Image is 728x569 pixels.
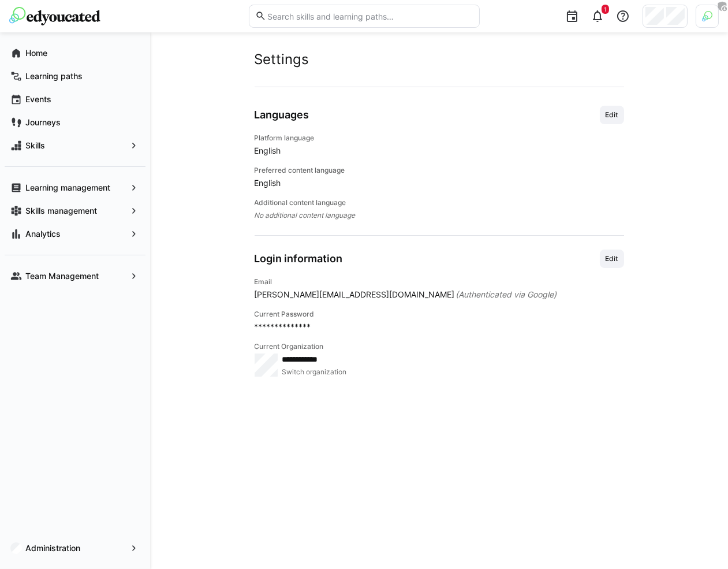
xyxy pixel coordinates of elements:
[266,11,473,21] input: Search skills and learning paths…
[604,6,607,13] span: 1
[255,145,624,157] span: English
[255,289,455,300] span: [PERSON_NAME][EMAIL_ADDRESS][DOMAIN_NAME]
[255,277,624,287] h4: Email
[255,133,624,143] h4: Platform language
[255,166,624,175] h4: Preferred content language
[604,110,619,120] span: Edit
[255,210,624,221] span: No additional content language
[282,367,347,377] span: Switch organization
[255,51,624,68] h2: Settings
[604,254,619,263] span: Edit
[255,177,624,189] span: English
[255,310,624,319] h4: Current Password
[600,250,624,268] button: Edit
[255,342,624,351] h4: Current Organization
[255,198,624,207] h4: Additional content language
[255,252,343,265] h3: Login information
[456,289,557,300] span: (Authenticated via Google)
[600,106,624,124] button: Edit
[255,109,309,121] h3: Languages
